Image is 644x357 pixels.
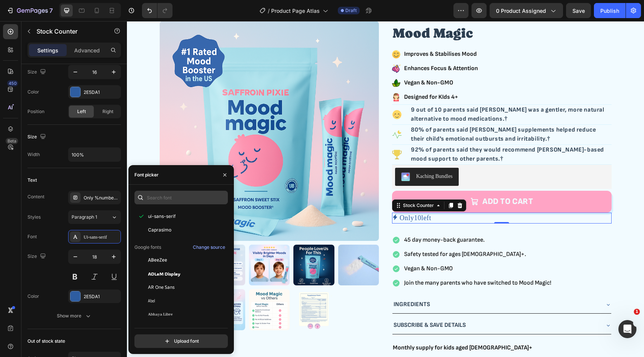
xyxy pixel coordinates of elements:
div: Position [27,108,44,115]
div: Size [27,67,47,77]
input: Enter size [82,65,107,79]
button: 7 [3,3,56,18]
p: 9 out of 10 parents said [PERSON_NAME] was a gentler, more natural alternative to mood medications.† [284,84,484,103]
p: 45 day money-back guarantee. [277,215,358,224]
div: Out of stock state [27,338,65,345]
img: gempages_578469424705569511-3c0e9efd-31de-4325-84c2-f64e5722943c.png [265,89,275,98]
span: Abel [148,297,155,304]
div: Styles [27,214,41,221]
span: ADLaM Display [148,270,180,277]
input: Search font [134,191,228,204]
img: gempages_578469424705569511-2400684b-a2e7-4f2a-b4f7-e249f6f6e5bb.png [265,109,275,118]
div: Stock Counter [275,181,308,188]
p: Settings [37,46,58,54]
p: Vegan & Non-GMO [277,57,326,66]
span: Left [77,108,86,115]
p: Enhances Focus & Attention [277,43,351,52]
div: Undo/Redo [142,3,172,18]
img: KachingBundles.png [274,151,283,160]
div: Rich Text Editor. Editing area: main [356,176,406,185]
button: Upload font [134,334,228,348]
div: Text [27,177,37,184]
span: ui-sans-serif [148,213,175,220]
input: Auto [69,148,121,161]
p: Google fonts [134,244,161,251]
div: Size [27,251,47,262]
div: Content [27,193,44,200]
span: Paragraph 1 [72,214,97,221]
button: Change source [192,243,226,252]
p: Safety tested for ages [DEMOGRAPHIC_DATA]+. [277,229,399,238]
button: ADD TO CART [265,170,485,192]
div: Ui-sans-serif [84,234,119,241]
button: Kaching Bundles [268,147,332,165]
div: Only %number% left [84,195,119,201]
div: Kaching Bundles [289,151,326,159]
span: 10 [287,193,294,201]
iframe: Intercom live chat [618,320,636,338]
button: Show more [27,309,121,323]
div: Size [27,132,47,142]
p: Only left [273,192,304,202]
span: Draft [345,7,357,14]
div: Show more [57,312,92,320]
div: 450 [7,80,18,86]
p: 80% of parents said [PERSON_NAME] supplements helped reduce their child's emotional outbursts and... [284,104,484,123]
span: / [268,7,270,15]
div: 2E5DA1 [84,293,119,300]
span: Save [572,8,585,14]
button: Save [566,3,591,18]
div: 2E5DA1 [84,89,119,96]
div: Color [27,293,39,300]
p: ADD TO CART [356,176,406,185]
div: Font [27,233,37,240]
p: 7 [49,6,53,15]
p: Designed for KIds 4+ [277,72,331,81]
div: Font picker [134,172,159,178]
iframe: Design area [127,21,644,357]
span: Caprasimo [148,227,171,233]
p: Advanced [74,46,100,54]
span: AR One Sans [148,284,175,291]
img: gempages_578469424705569511-5209bbee-803b-48c6-b949-319858544c95.png [265,129,275,138]
button: Publish [594,3,626,18]
p: Subscribe & Save Details [267,300,339,309]
p: Stock Counter [37,27,101,36]
p: Join the many parents who have switched to Mood Magic! [277,257,424,267]
span: 1 [634,309,640,315]
p: Improves & Stabilises Mood [277,29,350,38]
div: Beta [6,138,18,144]
div: Width [27,151,40,158]
p: 92% of parents said they would recommend [PERSON_NAME]-based mood support to other parents.† [284,124,484,142]
span: Product Page Atlas [271,7,320,15]
button: 0 product assigned [490,3,563,18]
div: Change source [193,244,225,251]
span: Right [102,108,113,115]
span: 0 product assigned [496,7,546,15]
div: Publish [600,7,619,15]
p: Vegan & Non-GMO [277,243,326,252]
button: Paragraph 1 [68,210,121,224]
div: Upload font [163,337,199,345]
div: Color [27,89,39,95]
p: Ingredients [267,279,303,288]
span: Abhaya Libre [148,311,172,318]
p: Monthly supply for kids aged [DEMOGRAPHIC_DATA]+ [266,322,484,331]
span: ABeeZee [148,257,167,264]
